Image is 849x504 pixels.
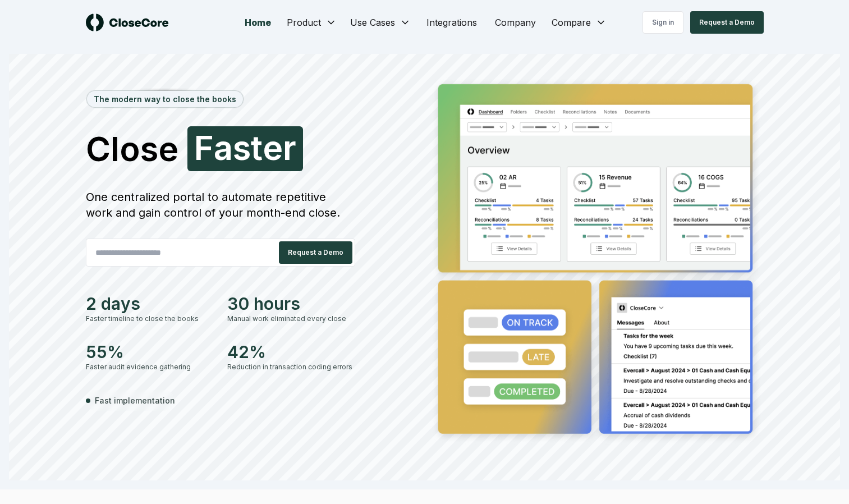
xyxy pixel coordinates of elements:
[643,11,683,34] a: Sign in
[690,11,764,34] button: Request a Demo
[214,131,233,164] span: a
[86,13,169,31] img: logo
[227,362,355,372] div: Reduction in transaction coding errors
[429,76,764,446] img: Jumbotron
[86,362,214,372] div: Faster audit evidence gathering
[194,131,214,164] span: F
[251,131,263,164] span: t
[279,241,352,264] button: Request a Demo
[86,314,214,324] div: Faster timeline to close the books
[280,11,343,34] button: Product
[287,16,321,29] span: Product
[417,11,486,34] a: Integrations
[87,91,243,107] div: The modern way to close the books
[283,131,296,164] span: r
[86,342,214,362] div: 55%
[350,16,395,29] span: Use Cases
[95,395,175,406] span: Fast implementation
[545,11,613,34] button: Compare
[236,11,280,34] a: Home
[233,131,251,164] span: s
[86,294,214,314] div: 2 days
[227,314,355,324] div: Manual work eliminated every close
[86,132,178,166] span: Close
[227,294,355,314] div: 30 hours
[343,11,417,34] button: Use Cases
[86,189,355,221] div: One centralized portal to automate repetitive work and gain control of your month-end close.
[552,16,591,29] span: Compare
[227,342,355,362] div: 42%
[486,11,545,34] a: Company
[263,131,283,164] span: e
